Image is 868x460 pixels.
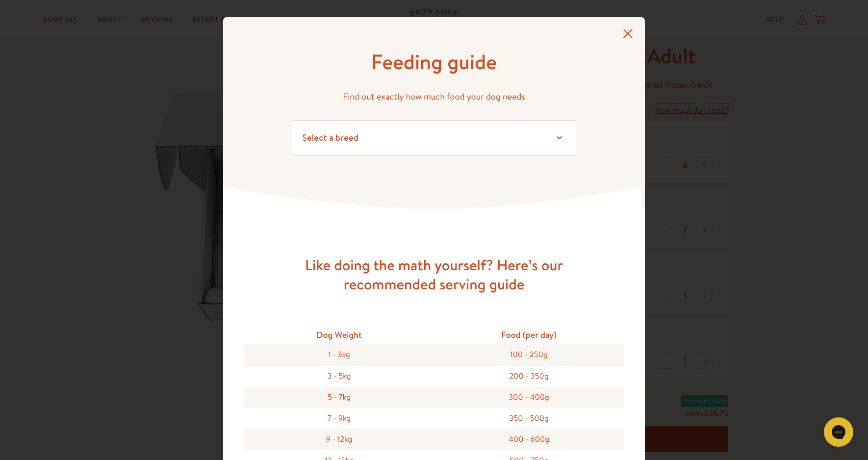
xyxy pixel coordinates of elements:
div: Dog Weight [244,325,434,344]
div: 9 - 12kg [244,429,434,450]
div: 7 - 9kg [244,408,434,429]
div: 300 - 400g [434,387,624,408]
div: 200 - 350g [434,366,624,387]
h3: Like doing the math yourself? Here’s our recommended serving guide [277,256,591,294]
p: Find out exactly how much food your dog needs [292,89,576,104]
div: 400 - 600g [434,429,624,450]
div: 3 - 5kg [244,366,434,387]
div: 350 - 500g [434,408,624,429]
div: Food (per day) [434,325,624,344]
div: 100 - 250g [434,344,624,365]
div: 5 - 7kg [244,387,434,408]
h1: Feeding guide [292,49,576,76]
iframe: Gorgias live chat messenger [819,414,858,450]
div: 1 - 3kg [244,344,434,365]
